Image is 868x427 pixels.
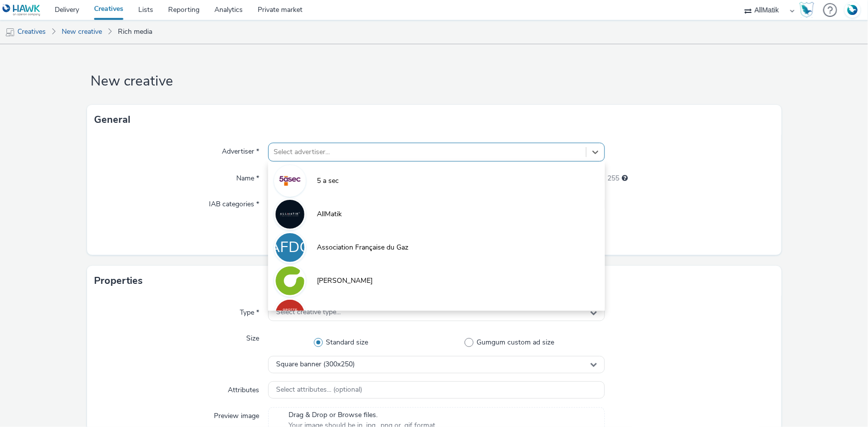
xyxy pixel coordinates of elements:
[477,338,554,347] span: Gumgum custom ad size
[270,234,311,261] div: AFDG
[276,266,304,295] img: Gautier Meuble
[57,20,107,44] a: New creative
[210,407,263,421] label: Preview image
[845,2,860,17] img: Account FR
[95,273,143,288] h3: Properties
[95,112,131,127] h3: General
[326,338,368,347] span: Standard size
[317,209,342,219] span: AllMatik
[276,308,341,317] span: Select creative type...
[236,304,263,318] label: Type *
[317,309,364,319] span: Grotte Chauvet
[317,276,373,286] span: [PERSON_NAME]
[799,2,814,18] img: Hawk Academy
[113,20,157,44] a: Rich media
[276,167,304,195] img: 5 a sec
[317,243,408,253] span: Association Française du Gaz
[205,195,263,209] label: IAB categories *
[276,360,355,369] span: Square banner (300x250)
[276,300,304,329] img: Grotte Chauvet
[87,72,781,91] h1: New creative
[232,170,263,183] label: Name *
[5,27,15,37] img: mobile
[622,173,628,183] div: Maximum 255 characters
[289,410,435,420] span: Drag & Drop or Browse files.
[317,176,339,186] span: 5 a sec
[218,143,263,157] label: Advertiser *
[607,173,619,183] span: 255
[799,2,818,18] a: Hawk Academy
[224,381,263,395] label: Attributes
[276,386,362,394] span: Select attributes... (optional)
[2,4,41,16] img: undefined Logo
[242,330,263,343] label: Size
[276,200,304,229] img: AllMatik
